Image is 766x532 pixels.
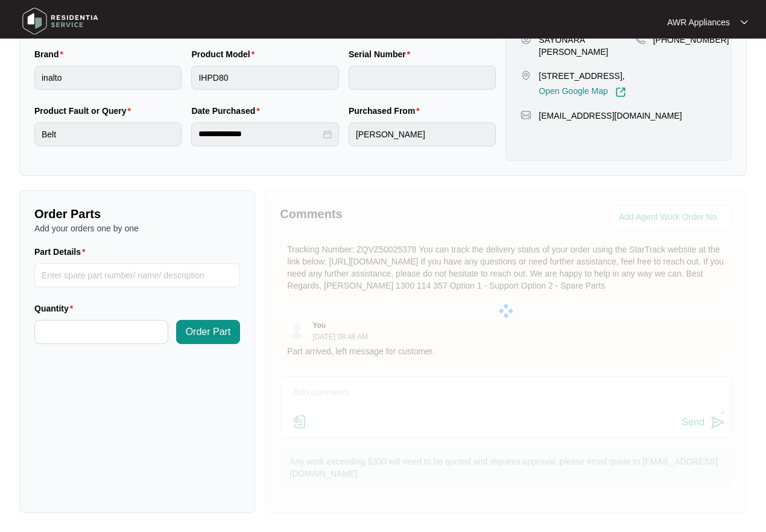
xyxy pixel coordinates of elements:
[539,70,625,82] p: [STREET_ADDRESS],
[191,105,264,117] label: Date Purchased
[34,205,240,222] p: Order Parts
[521,110,531,120] img: map-pin
[176,320,241,344] button: Order Part
[349,105,425,117] label: Purchased From
[741,19,748,25] img: dropdown arrow
[539,87,625,98] a: Open Google Map
[186,325,231,339] span: Order Part
[539,34,635,58] p: SAYONARA [PERSON_NAME]
[349,48,415,60] label: Serial Number
[34,105,136,117] label: Product Fault or Query
[34,246,90,258] label: Part Details
[539,110,682,122] p: [EMAIL_ADDRESS][DOMAIN_NAME]
[18,3,103,39] img: residentia service logo
[191,66,338,90] input: Product Model
[34,222,240,234] p: Add your orders one by one
[34,48,68,60] label: Brand
[349,122,496,146] input: Purchased From
[35,321,168,343] input: Quantity
[34,122,182,146] input: Product Fault or Query
[198,128,320,140] input: Date Purchased
[191,48,259,60] label: Product Model
[349,66,496,90] input: Serial Number
[667,16,730,28] p: AWR Appliances
[615,87,626,98] img: Link-External
[34,263,240,287] input: Part Details
[521,70,531,81] img: map-pin
[34,66,182,90] input: Brand
[34,302,78,315] label: Quantity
